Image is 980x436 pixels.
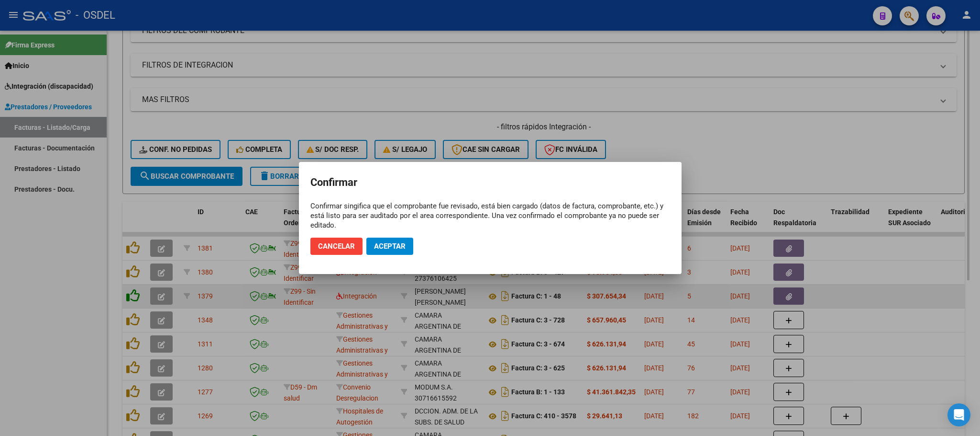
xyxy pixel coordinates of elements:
[310,238,363,255] button: Cancelar
[310,201,670,230] div: Confirmar singifica que el comprobante fue revisado, está bien cargado (datos de factura, comprob...
[366,238,413,255] button: Aceptar
[318,242,355,251] span: Cancelar
[374,242,406,251] span: Aceptar
[310,173,670,192] h2: Confirmar
[947,403,970,426] div: Open Intercom Messenger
